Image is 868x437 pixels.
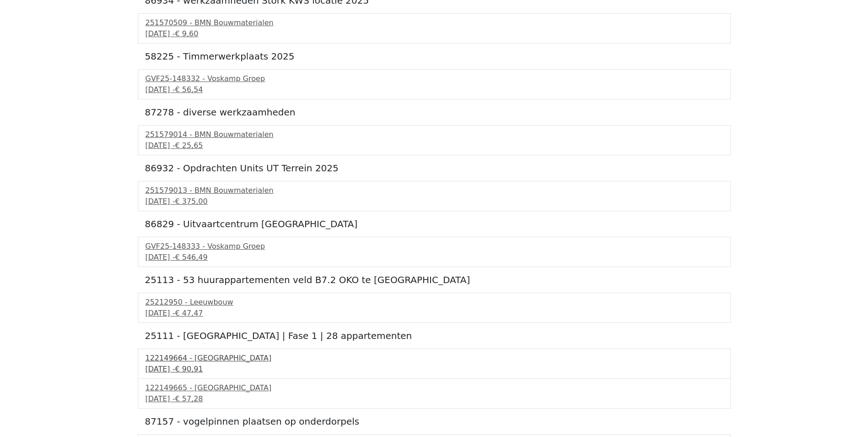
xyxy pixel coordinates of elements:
[175,394,203,403] span: € 57,28
[146,364,723,375] div: [DATE] -
[146,185,723,196] div: 251579013 - BMN Bouwmaterialen
[145,107,723,118] h5: 87278 - diverse werkzaamheden
[146,73,723,84] div: GVF25-148332 - Voskamp Groep
[146,353,723,375] a: 122149664 - [GEOGRAPHIC_DATA][DATE] -€ 90,91
[146,17,723,39] a: 251570509 - BMN Bouwmaterialen[DATE] -€ 9,60
[146,129,723,140] div: 251579014 - BMN Bouwmaterialen
[175,85,203,94] span: € 56,54
[175,253,207,262] span: € 546,49
[145,163,723,174] h5: 86932 - Opdrachten Units UT Terrein 2025
[146,28,723,39] div: [DATE] -
[175,29,198,38] span: € 9,60
[175,141,203,150] span: € 25,65
[146,297,723,319] a: 25212950 - Leeuwbouw[DATE] -€ 47,47
[146,129,723,151] a: 251579014 - BMN Bouwmaterialen[DATE] -€ 25,65
[146,84,723,95] div: [DATE] -
[146,73,723,95] a: GVF25-148332 - Voskamp Groep[DATE] -€ 56,54
[175,365,203,373] span: € 90,91
[146,353,723,364] div: 122149664 - [GEOGRAPHIC_DATA]
[146,17,723,28] div: 251570509 - BMN Bouwmaterialen
[175,197,207,206] span: € 375,00
[145,51,723,62] h5: 58225 - Timmerwerkplaats 2025
[146,382,723,404] a: 122149665 - [GEOGRAPHIC_DATA][DATE] -€ 57,28
[146,196,723,207] div: [DATE] -
[146,297,723,308] div: 25212950 - Leeuwbouw
[146,241,723,252] div: GVF25-148333 - Voskamp Groep
[145,416,723,427] h5: 87157 - vogelpinnen plaatsen op onderdorpels
[146,382,723,393] div: 122149665 - [GEOGRAPHIC_DATA]
[146,140,723,151] div: [DATE] -
[146,393,723,404] div: [DATE] -
[146,185,723,207] a: 251579013 - BMN Bouwmaterialen[DATE] -€ 375,00
[145,218,723,229] h5: 86829 - Uitvaartcentrum [GEOGRAPHIC_DATA]
[145,274,723,285] h5: 25113 - 53 huurappartementen veld B7.2 OKO te [GEOGRAPHIC_DATA]
[146,308,723,319] div: [DATE] -
[146,241,723,263] a: GVF25-148333 - Voskamp Groep[DATE] -€ 546,49
[145,330,723,341] h5: 25111 - [GEOGRAPHIC_DATA] | Fase 1 | 28 appartementen
[146,252,723,263] div: [DATE] -
[175,309,203,317] span: € 47,47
